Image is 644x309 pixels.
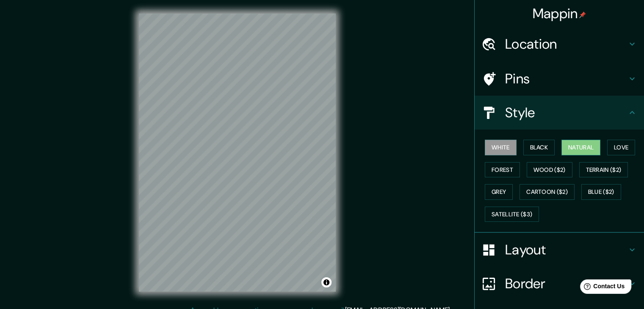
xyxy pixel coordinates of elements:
h4: Location [505,36,627,52]
button: Blue ($2) [581,184,621,200]
div: Border [475,267,644,301]
button: Terrain ($2) [579,162,628,178]
button: Satellite ($3) [485,207,539,222]
button: White [485,140,517,155]
button: Grey [485,184,513,200]
img: pin-icon.png [579,11,586,18]
h4: Mappin [533,5,586,22]
button: Love [607,140,635,155]
canvas: Map [139,14,336,292]
div: Location [475,27,644,61]
button: Black [523,140,555,155]
h4: Layout [505,241,627,258]
button: Natural [561,140,600,155]
div: Pins [475,62,644,96]
h4: Style [505,104,627,121]
h4: Border [505,275,627,292]
iframe: Help widget launcher [569,276,635,300]
button: Cartoon ($2) [520,184,575,200]
h4: Pins [505,70,627,87]
div: Layout [475,233,644,267]
button: Forest [485,162,520,178]
button: Toggle attribution [321,277,332,287]
button: Wood ($2) [527,162,572,178]
div: Style [475,96,644,130]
